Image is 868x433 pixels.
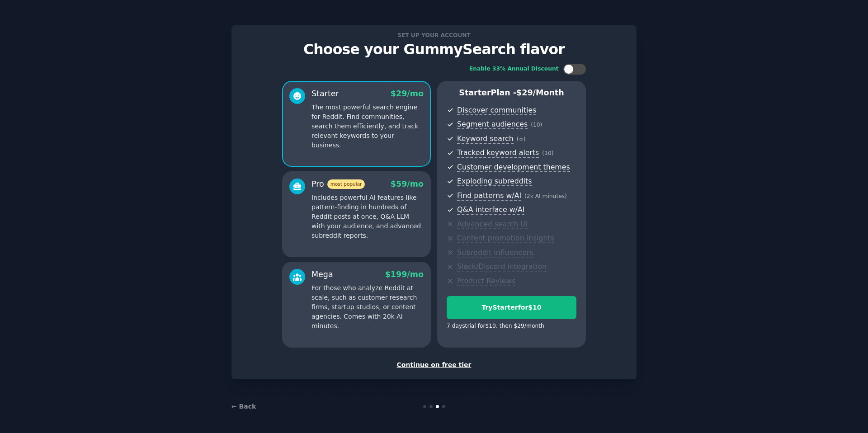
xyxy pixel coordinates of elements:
[524,193,567,199] span: ( 2k AI minutes )
[241,360,627,370] div: Continue on free tier
[457,134,514,144] span: Keyword search
[457,163,570,172] span: Customer development themes
[517,136,526,142] span: ( ∞ )
[457,205,524,215] span: Q&A interface w/AI
[457,191,521,201] span: Find patterns w/AI
[457,177,532,186] span: Exploding subreddits
[447,296,576,319] button: TryStarterfor$10
[457,277,515,286] span: Product Reviews
[311,283,424,331] p: For those who analyze Reddit at scale, such as customer research firms, startup studios, or conte...
[457,148,539,158] span: Tracked keyword alerts
[391,179,424,188] span: $ 59 /mo
[457,120,528,129] span: Segment audiences
[311,103,424,150] p: The most powerful search engine for Reddit. Find communities, search them efficiently, and track ...
[391,89,424,98] span: $ 29 /mo
[396,30,472,40] span: Set up your account
[469,65,559,73] div: Enable 33% Annual Discount
[542,150,553,156] span: ( 10 )
[311,193,424,240] p: Includes powerful AI features like pattern-finding in hundreds of Reddit posts at once, Q&A LLM w...
[457,234,554,243] span: Content promotion insights
[327,179,365,189] span: most popular
[531,122,542,128] span: ( 10 )
[457,220,528,229] span: Advanced search UI
[311,179,365,190] div: Pro
[231,403,256,410] a: ← Back
[447,303,576,312] div: Try Starter for $10
[385,270,424,279] span: $ 199 /mo
[457,248,533,258] span: Subreddit influencers
[241,42,627,57] p: Choose your GummySearch flavor
[447,87,576,99] p: Starter Plan -
[447,322,544,330] div: 7 days trial for $10 , then $ 29 /month
[457,106,536,115] span: Discover communities
[457,262,547,272] span: Slack/Discord integration
[311,269,333,280] div: Mega
[311,88,339,99] div: Starter
[516,88,564,97] span: $ 29 /month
